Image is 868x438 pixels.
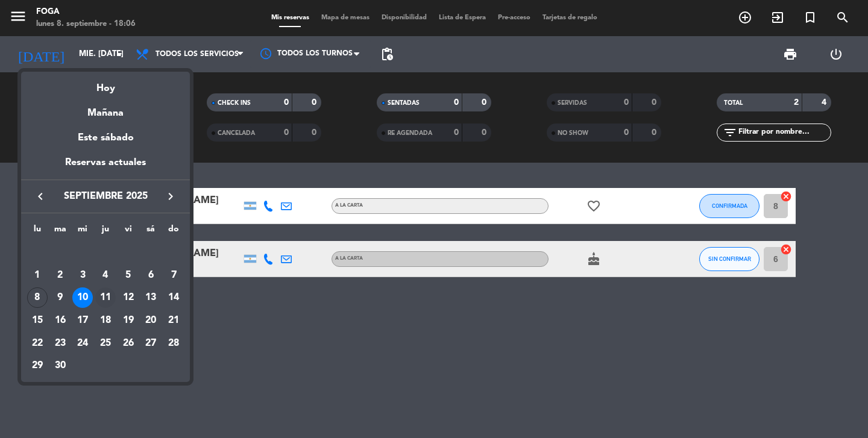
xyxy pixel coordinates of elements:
[163,333,184,354] div: 28
[51,189,160,204] span: septiembre 2025
[118,310,139,331] div: 19
[26,355,49,378] td: 29 de septiembre de 2025
[95,333,116,354] div: 25
[118,265,139,286] div: 5
[26,264,49,287] td: 1 de septiembre de 2025
[140,264,163,287] td: 6 de septiembre de 2025
[49,309,72,332] td: 16 de septiembre de 2025
[26,241,185,264] td: SEP.
[71,264,94,287] td: 3 de septiembre de 2025
[30,189,51,204] button: keyboard_arrow_left
[94,264,117,287] td: 4 de septiembre de 2025
[117,287,140,310] td: 12 de septiembre de 2025
[26,287,49,310] td: 8 de septiembre de 2025
[140,332,163,355] td: 27 de septiembre de 2025
[95,265,116,286] div: 4
[26,332,49,355] td: 22 de septiembre de 2025
[162,264,185,287] td: 7 de septiembre de 2025
[162,222,185,241] th: domingo
[140,309,163,332] td: 20 de septiembre de 2025
[21,121,190,155] div: Este sábado
[160,189,181,204] button: keyboard_arrow_right
[71,287,94,310] td: 10 de septiembre de 2025
[163,287,184,308] div: 14
[71,222,94,241] th: miércoles
[140,287,161,308] div: 13
[95,310,116,331] div: 18
[162,309,185,332] td: 21 de septiembre de 2025
[33,189,48,204] i: keyboard_arrow_left
[71,309,94,332] td: 17 de septiembre de 2025
[117,309,140,332] td: 19 de septiembre de 2025
[50,333,71,354] div: 23
[163,310,184,331] div: 21
[118,333,139,354] div: 26
[71,332,94,355] td: 24 de septiembre de 2025
[140,287,163,310] td: 13 de septiembre de 2025
[118,287,139,308] div: 12
[162,332,185,355] td: 28 de septiembre de 2025
[94,222,117,241] th: jueves
[49,355,72,378] td: 30 de septiembre de 2025
[49,222,72,241] th: martes
[50,355,71,376] div: 30
[21,72,190,96] div: Hoy
[21,155,190,180] div: Reservas actuales
[163,265,184,286] div: 7
[27,310,48,331] div: 15
[49,264,72,287] td: 2 de septiembre de 2025
[49,332,72,355] td: 23 de septiembre de 2025
[140,222,163,241] th: sábado
[50,310,71,331] div: 16
[94,332,117,355] td: 25 de septiembre de 2025
[95,287,116,308] div: 11
[27,287,48,308] div: 8
[117,264,140,287] td: 5 de septiembre de 2025
[27,333,48,354] div: 22
[94,309,117,332] td: 18 de septiembre de 2025
[162,287,185,310] td: 14 de septiembre de 2025
[117,222,140,241] th: viernes
[72,333,93,354] div: 24
[72,287,93,308] div: 10
[21,96,190,121] div: Mañana
[140,333,161,354] div: 27
[49,287,72,310] td: 9 de septiembre de 2025
[72,265,93,286] div: 3
[26,309,49,332] td: 15 de septiembre de 2025
[50,265,71,286] div: 2
[94,287,117,310] td: 11 de septiembre de 2025
[27,265,48,286] div: 1
[117,332,140,355] td: 26 de septiembre de 2025
[140,310,161,331] div: 20
[26,222,49,241] th: lunes
[72,310,93,331] div: 17
[163,189,178,204] i: keyboard_arrow_right
[140,265,161,286] div: 6
[50,287,71,308] div: 9
[27,355,48,376] div: 29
